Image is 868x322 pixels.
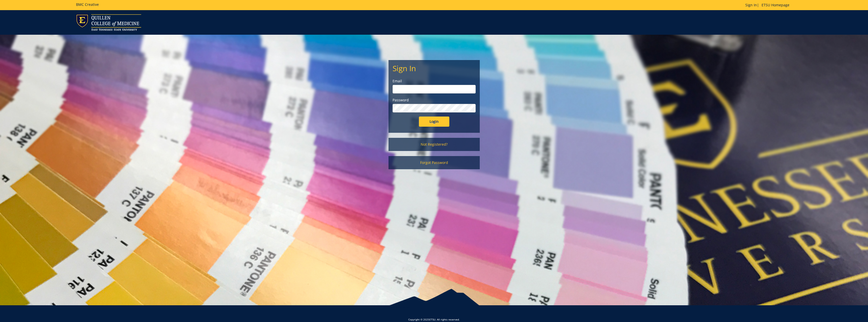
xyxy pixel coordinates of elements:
h5: BMC Creative [76,3,99,6]
label: Password [393,98,476,103]
input: Login [419,117,449,127]
a: ETSU [429,318,435,321]
img: ETSU logo [76,14,141,31]
p: | [745,3,792,8]
label: Email [393,79,476,84]
a: Forgot Password [389,156,480,169]
a: Not Registered? [389,138,480,151]
h2: Sign In [393,64,476,72]
a: Sign In [745,3,757,7]
a: ETSU Homepage [759,3,792,7]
